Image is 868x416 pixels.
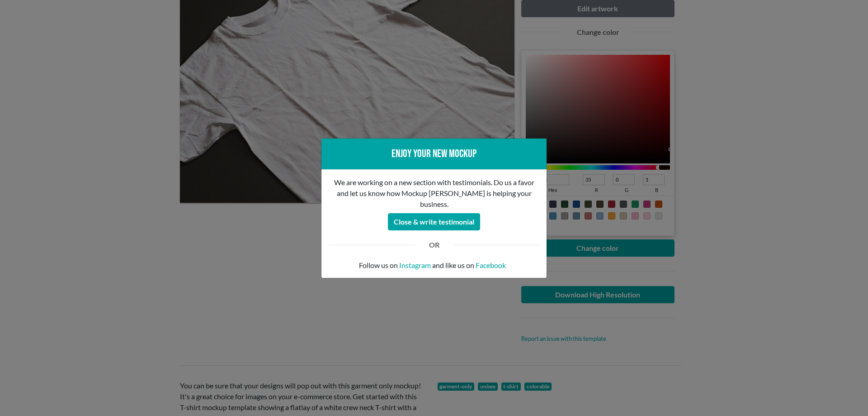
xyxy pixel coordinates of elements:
div: Enjoy your new mockup [329,146,539,162]
button: Close & write testimonial [388,213,480,230]
p: Follow us on and like us on [329,260,539,271]
a: Close & write testimonial [388,215,480,223]
div: OR [422,239,446,250]
p: We are working on a new section with testimonials. Do us a favor and let us know how Mockup [PERS... [329,177,539,210]
a: Facebook [476,260,506,271]
a: Instagram [399,260,431,271]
